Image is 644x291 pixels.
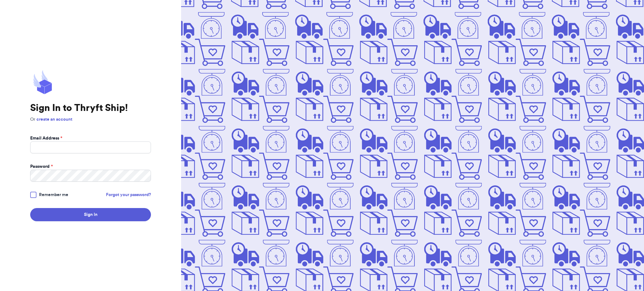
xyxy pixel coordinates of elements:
[36,117,72,122] a: create an account
[30,135,62,141] label: Email Address
[30,102,151,114] h1: Sign In to Thryft Ship!
[39,192,68,198] span: Remember me
[30,163,53,170] label: Password
[106,192,151,198] a: Forgot your password?
[30,116,151,123] p: Or
[30,208,151,221] button: Sign In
